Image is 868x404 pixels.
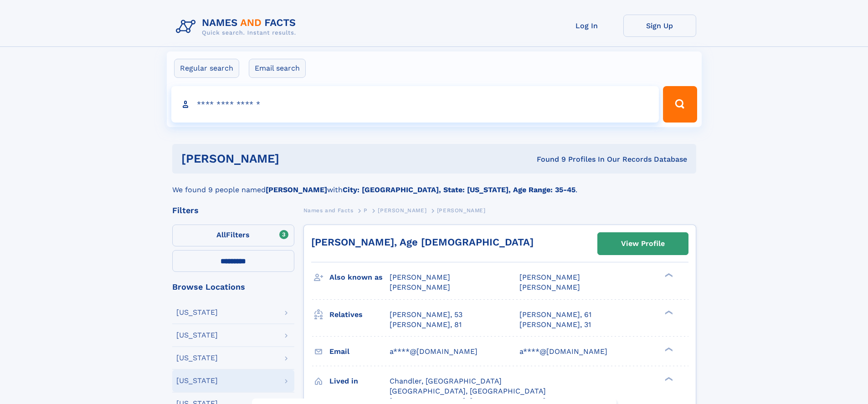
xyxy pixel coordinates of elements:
[390,377,502,385] span: Chandler, [GEOGRAPHIC_DATA]
[598,233,688,255] a: View Profile
[176,309,218,316] div: [US_STATE]
[663,86,697,123] button: Search Button
[172,206,294,215] div: Filters
[663,309,673,315] div: ❯
[378,205,426,216] a: [PERSON_NAME]
[550,15,623,37] a: Log In
[390,387,546,395] span: [GEOGRAPHIC_DATA], [GEOGRAPHIC_DATA]
[623,15,696,37] a: Sign Up
[176,354,218,362] div: [US_STATE]
[329,344,390,359] h3: Email
[329,373,390,389] h3: Lived in
[519,283,580,291] span: [PERSON_NAME]
[621,233,665,254] div: View Profile
[519,310,591,320] a: [PERSON_NAME], 61
[329,307,390,322] h3: Relatives
[172,15,303,39] img: Logo Names and Facts
[663,346,673,352] div: ❯
[364,205,368,216] a: P
[176,332,218,339] div: [US_STATE]
[408,154,687,164] div: Found 9 Profiles In Our Records Database
[663,272,673,278] div: ❯
[266,185,327,194] b: [PERSON_NAME]
[519,273,580,281] span: [PERSON_NAME]
[390,273,450,281] span: [PERSON_NAME]
[364,207,368,214] span: P
[174,59,239,78] label: Regular search
[303,205,354,216] a: Names and Facts
[663,376,673,382] div: ❯
[437,207,486,214] span: [PERSON_NAME]
[519,320,591,330] a: [PERSON_NAME], 31
[378,207,426,214] span: [PERSON_NAME]
[171,86,659,123] input: search input
[390,320,462,330] a: [PERSON_NAME], 81
[216,230,226,239] span: All
[172,283,294,291] div: Browse Locations
[390,310,462,320] a: [PERSON_NAME], 53
[390,283,450,291] span: [PERSON_NAME]
[249,59,306,78] label: Email search
[172,174,696,195] div: We found 9 people named with .
[181,153,408,164] h1: [PERSON_NAME]
[329,270,390,285] h3: Also known as
[311,236,534,248] a: [PERSON_NAME], Age [DEMOGRAPHIC_DATA]
[172,225,294,246] label: Filters
[176,377,218,384] div: [US_STATE]
[343,185,575,194] b: City: [GEOGRAPHIC_DATA], State: [US_STATE], Age Range: 35-45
